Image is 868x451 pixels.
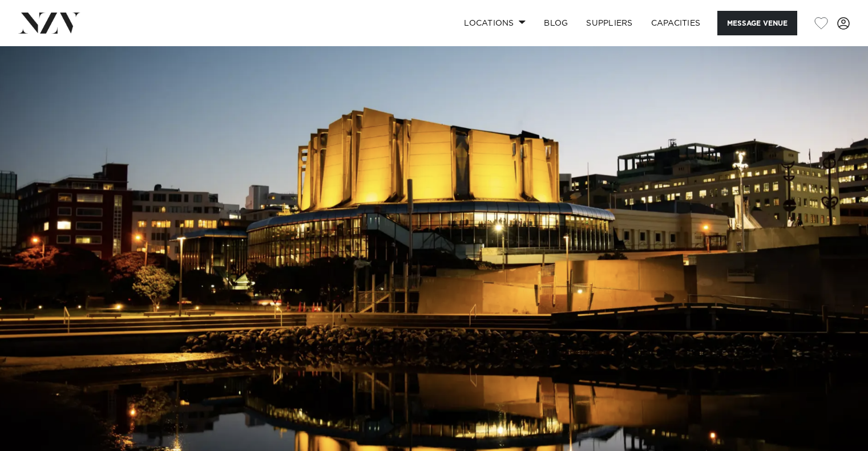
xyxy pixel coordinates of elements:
img: nzv-logo.png [18,13,80,33]
a: BLOG [535,11,577,35]
a: Capacities [642,11,710,35]
a: Locations [455,11,535,35]
button: Message Venue [717,11,797,35]
a: SUPPLIERS [577,11,641,35]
